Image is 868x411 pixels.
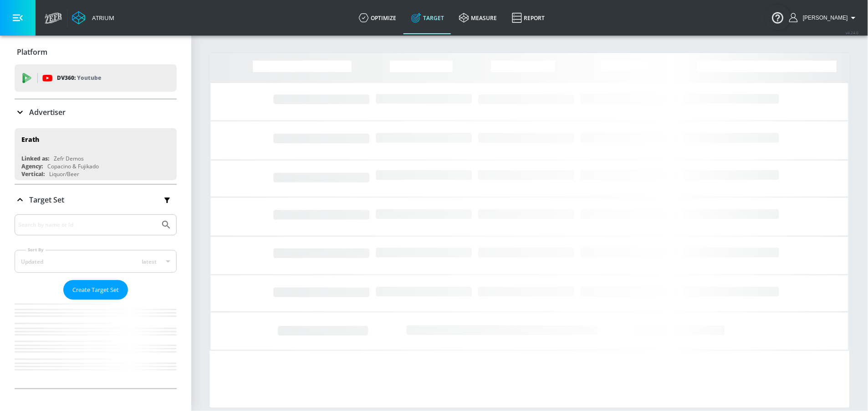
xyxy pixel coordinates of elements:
input: Search by name or Id [18,219,156,231]
div: ErathLinked as:Zefr DemosAgency:Copacino & FujikadoVertical:Liquor/Beer [15,128,177,180]
a: optimize [352,1,404,34]
p: Advertiser [29,107,66,117]
div: Zefr Demos [54,155,84,162]
p: Platform [17,47,47,57]
div: DV360: Youtube [15,64,177,92]
span: login as: samantha.yip@zefr.com [799,15,848,21]
div: Vertical: [21,170,45,178]
button: Open Resource Center [765,5,791,30]
div: Updated [21,258,43,265]
div: Linked as: [21,155,49,162]
div: Target Set [15,185,177,215]
span: Create Target Set [72,285,119,295]
p: Target Set [29,195,64,205]
a: Atrium [72,11,114,25]
a: Target [404,1,452,34]
button: Create Target Set [63,280,128,300]
label: Sort By [26,247,46,253]
div: Copacino & Fujikado [47,162,99,170]
div: Erath [21,135,39,144]
p: DV360: [57,73,101,83]
p: Youtube [77,73,101,83]
a: measure [452,1,505,34]
span: latest [142,258,157,265]
div: Atrium [88,14,114,22]
div: Agency: [21,162,43,170]
div: Target Set [15,214,177,388]
span: v 4.24.0 [846,30,859,35]
nav: list of Target Set [15,300,177,388]
div: Advertiser [15,99,177,125]
a: Report [505,1,552,34]
div: Liquor/Beer [49,170,79,178]
div: Platform [15,39,177,65]
button: [PERSON_NAME] [789,12,859,23]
